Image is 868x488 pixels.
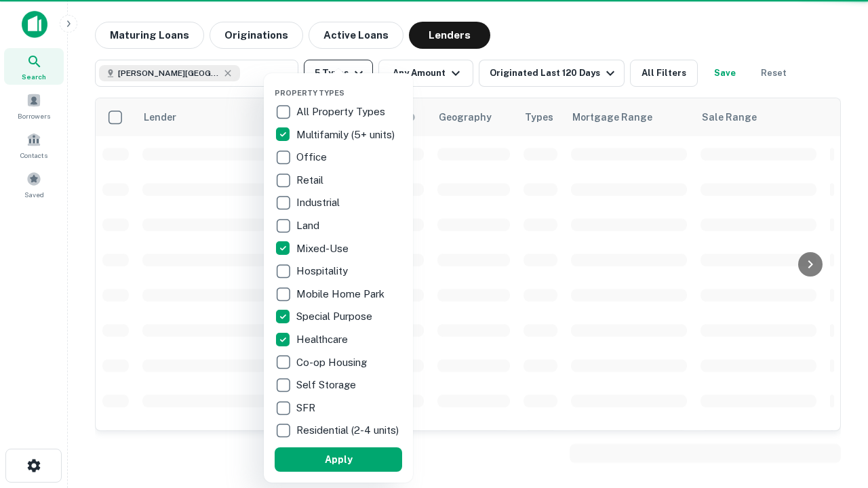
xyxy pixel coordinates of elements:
p: Mobile Home Park [296,286,387,302]
button: Apply [275,447,402,472]
p: Land [296,218,322,234]
p: Multifamily (5+ units) [296,127,397,143]
p: Special Purpose [296,308,375,325]
p: Industrial [296,195,342,211]
p: Self Storage [296,377,359,393]
span: Property Types [275,89,344,97]
p: Residential (2-4 units) [296,422,401,439]
p: Office [296,149,330,165]
p: Hospitality [296,263,351,279]
p: SFR [296,400,318,416]
p: All Property Types [296,104,388,120]
p: Healthcare [296,331,351,348]
p: Retail [296,172,326,188]
p: Mixed-Use [296,241,351,257]
p: Co-op Housing [296,354,370,371]
iframe: Chat Widget [800,336,868,401]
